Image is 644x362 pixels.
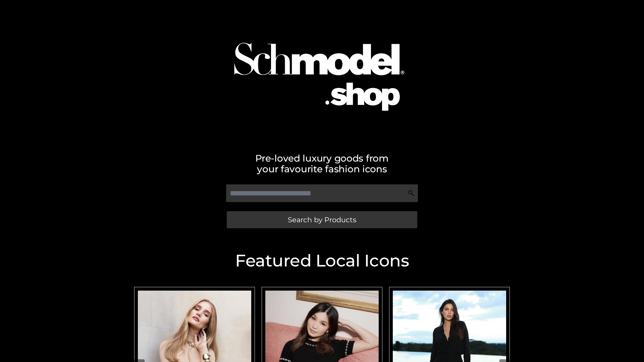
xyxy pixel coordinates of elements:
span: Search by Products [288,216,356,223]
h2: Featured Local Icons​ [131,252,513,269]
img: Search Icon [408,190,415,196]
h2: Pre-loved luxury goods from your favourite fashion icons [131,153,513,174]
a: Search by Products [227,211,417,228]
